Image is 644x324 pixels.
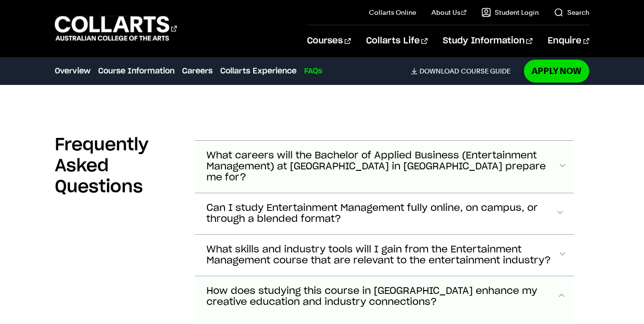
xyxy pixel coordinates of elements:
[195,276,574,317] button: How does studying this course in [GEOGRAPHIC_DATA] enhance my creative education and industry con...
[443,25,532,57] a: Study Information
[307,25,350,57] a: Courses
[206,244,558,266] span: What skills and industry tools will I gain from the Entertainment Management course that are rele...
[431,8,467,17] a: About Us
[195,235,574,276] button: What skills and industry tools will I gain from the Entertainment Management course that are rele...
[304,65,322,77] a: FAQs
[220,65,296,77] a: Collarts Experience
[411,67,518,75] a: DownloadCourse Guide
[182,65,213,77] a: Careers
[55,15,177,42] div: Go to homepage
[55,135,180,198] h2: Frequently Asked Questions
[481,8,539,17] a: Student Login
[366,25,428,57] a: Collarts Life
[195,193,574,234] button: Can I study Entertainment Management fully online, on campus, or through a blended format?
[548,25,589,57] a: Enquire
[55,65,91,77] a: Overview
[206,203,556,225] span: Can I study Entertainment Management fully online, on campus, or through a blended format?
[98,65,174,77] a: Course Information
[419,67,459,75] span: Download
[206,150,558,183] span: What careers will the Bachelor of Applied Business (Entertainment Management) at [GEOGRAPHIC_DATA...
[524,60,589,82] a: Apply Now
[206,286,557,308] span: How does studying this course in [GEOGRAPHIC_DATA] enhance my creative education and industry con...
[554,8,589,17] a: Search
[195,141,574,193] button: What careers will the Bachelor of Applied Business (Entertainment Management) at [GEOGRAPHIC_DATA...
[369,8,416,17] a: Collarts Online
